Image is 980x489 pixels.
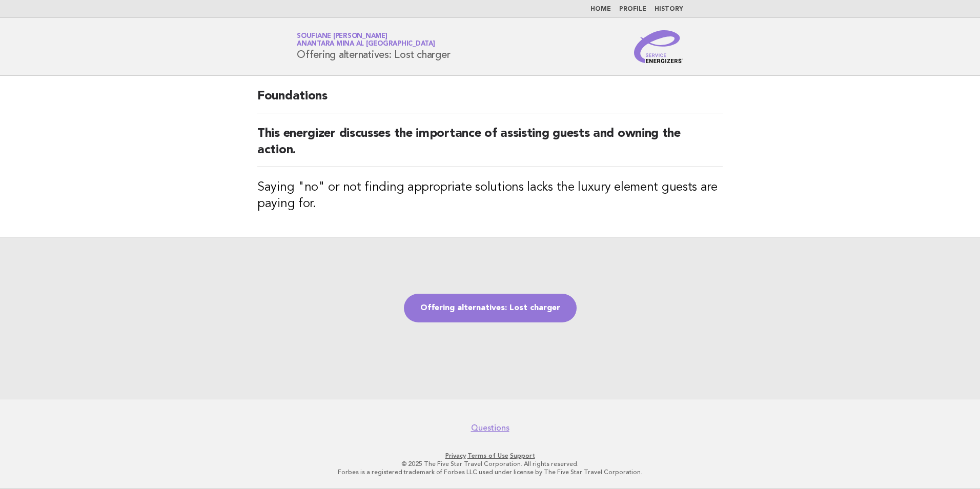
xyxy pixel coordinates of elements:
[445,452,466,459] a: Privacy
[467,452,508,459] a: Terms of Use
[176,452,804,460] p: · ·
[176,468,804,476] p: Forbes is a registered trademark of Forbes LLC used under license by The Five Star Travel Corpora...
[257,179,723,212] h3: Saying "no" or not finding appropriate solutions lacks the luxury element guests are paying for.
[404,294,577,322] a: Offering alternatives: Lost charger
[176,460,804,468] p: © 2025 The Five Star Travel Corporation. All rights reserved.
[634,30,683,63] img: Service Energizers
[510,452,535,459] a: Support
[297,33,450,60] h1: Offering alternatives: Lost charger
[471,423,509,433] a: Questions
[297,41,435,48] span: Anantara Mina al [GEOGRAPHIC_DATA]
[297,33,435,47] a: Soufiane [PERSON_NAME]Anantara Mina al [GEOGRAPHIC_DATA]
[257,88,723,113] h2: Foundations
[655,6,683,12] a: History
[257,126,723,167] h2: This energizer discusses the importance of assisting guests and owning the action.
[590,6,611,12] a: Home
[619,6,646,12] a: Profile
